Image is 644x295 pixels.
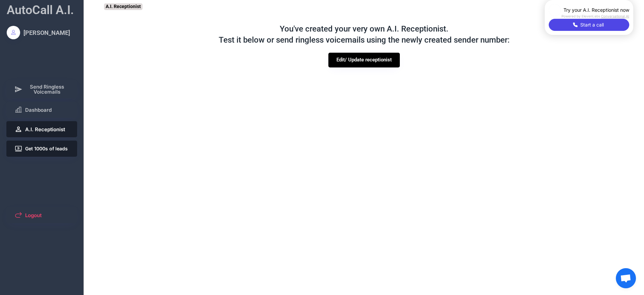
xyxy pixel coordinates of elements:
button: Send Ringless Voicemails [6,80,77,98]
span: Logout [25,213,42,218]
button: Get 1000s of leads [6,141,77,157]
button: Dashboard [6,102,77,118]
span: Get 1000s of leads [25,146,68,151]
div: A.I. Receptionist [104,3,143,10]
button: Edit/ Update receptionist [328,53,400,67]
div: You've created your very own A.I. Receptionist. Test it below or send ringless voicemails using t... [212,17,516,53]
div: [PERSON_NAME] [23,29,70,37]
span: A.I. Receptionist [25,127,65,132]
div: AutoCall A.I. [7,2,74,18]
span: Dashboard [25,107,52,112]
span: Send Ringless Voicemails [25,84,69,94]
button: A.I. Receptionist [6,121,77,137]
a: Open chat [616,268,636,288]
button: Logout [6,207,77,223]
